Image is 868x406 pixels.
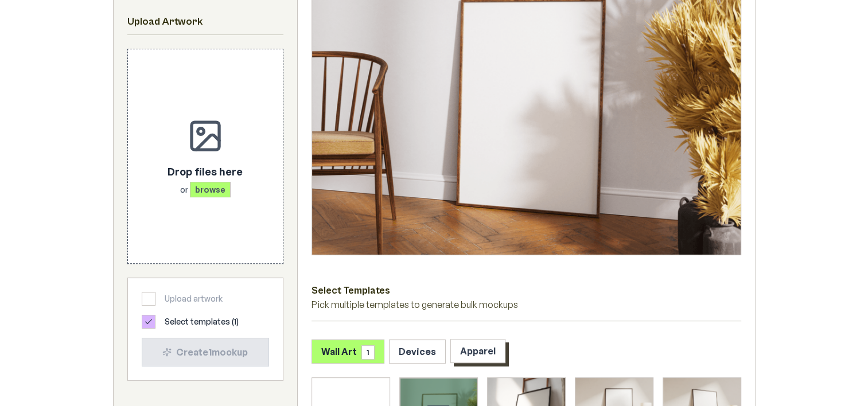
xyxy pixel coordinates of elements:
button: Create1mockup [142,338,269,366]
button: Devices [389,339,446,364]
p: Drop files here [168,163,243,179]
p: or [168,184,243,196]
button: Apparel [450,339,505,363]
span: browse [190,182,231,197]
span: Upload artwork [165,293,223,304]
h2: Upload Artwork [127,14,283,30]
h3: Select Templates [312,283,741,298]
span: Select templates ( 1 ) [165,316,239,327]
div: Create 1 mockup [151,345,259,359]
button: Wall Art1 [312,339,384,364]
span: 1 [361,345,375,360]
p: Pick multiple templates to generate bulk mockups [312,298,741,311]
